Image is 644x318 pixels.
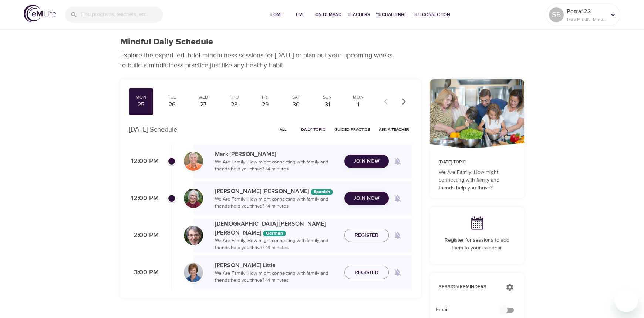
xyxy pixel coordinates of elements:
p: Session Reminders [439,284,498,291]
div: 31 [318,100,337,109]
div: The episodes in this programs will be in Spanish [311,189,333,195]
span: Teachers [348,11,370,19]
span: Home [268,11,286,19]
span: Ask a Teacher [379,126,409,133]
p: 1765 Mindful Minutes [567,16,606,23]
p: 2:00 PM [129,231,159,241]
span: Email [436,306,506,314]
img: Christian%20L%C3%BCtke%20W%C3%B6stmann.png [184,226,203,245]
div: SB [549,7,564,22]
div: Sat [287,94,306,100]
span: 1% Challenge [376,11,407,19]
div: 25 [132,100,151,109]
div: Tue [163,94,181,100]
span: Join Now [354,194,380,203]
button: Join Now [344,192,389,205]
span: Guided Practice [334,126,370,133]
div: 26 [163,100,181,109]
input: Find programs, teachers, etc... [81,7,163,23]
img: Kerry_Little_Headshot_min.jpg [184,263,203,282]
button: Ask a Teacher [376,124,412,135]
span: Register [355,231,378,240]
p: We Are Family: How might connecting with family and friends help you thrive? · 14 minutes [215,270,338,284]
button: Register [344,229,389,242]
button: Guided Practice [331,124,373,135]
span: Join Now [354,157,380,166]
div: Sun [318,94,337,100]
div: 27 [194,100,212,109]
div: The episodes in this programs will be in German [263,231,286,236]
img: logo [24,5,56,22]
p: We Are Family: How might connecting with family and friends help you thrive? · 14 minutes [215,196,338,210]
div: Wed [194,94,212,100]
button: All [272,124,295,135]
p: [PERSON_NAME] Little [215,261,338,270]
p: We Are Family: How might connecting with family and friends help you thrive? [439,169,515,192]
span: All [274,126,292,133]
p: 12:00 PM [129,193,159,203]
div: 28 [225,100,243,109]
h1: Mindful Daily Schedule [120,37,213,47]
p: Register for sessions to add them to your calendar [439,236,515,252]
p: Mark [PERSON_NAME] [215,150,338,159]
p: [DATE] Topic [439,159,515,166]
p: We Are Family: How might connecting with family and friends help you thrive? · 14 minutes [215,237,338,252]
span: Register [355,268,378,277]
p: [DATE] Schedule [129,125,177,135]
span: Remind me when a class goes live every Monday at 2:00 PM [389,226,407,244]
span: Remind me when a class goes live every Monday at 3:00 PM [389,264,407,281]
p: 12:00 PM [129,156,159,166]
div: Mon [349,94,368,100]
span: Remind me when a class goes live every Monday at 12:00 PM [389,189,407,207]
div: Fri [256,94,274,100]
span: The Connection [413,11,450,19]
p: [PERSON_NAME] [PERSON_NAME] [215,187,338,196]
div: 29 [256,100,274,109]
div: 1 [349,100,368,109]
div: 30 [287,100,306,109]
div: Mon [132,94,151,100]
button: Daily Topic [298,124,328,135]
span: On-Demand [315,11,342,19]
img: Bernice_Moore_min.jpg [184,189,203,208]
button: Join Now [344,155,389,168]
iframe: Button to launch messaging window [614,288,638,312]
p: Petra123 [567,7,606,16]
span: Daily Topic [301,126,326,133]
span: Live [291,11,309,19]
p: [DEMOGRAPHIC_DATA] [PERSON_NAME] [PERSON_NAME] [215,219,338,237]
p: 3:00 PM [129,268,159,278]
div: Thu [225,94,243,100]
p: We Are Family: How might connecting with family and friends help you thrive? · 14 minutes [215,159,338,173]
button: Register [344,266,389,279]
p: Explore the expert-led, brief mindfulness sessions for [DATE] or plan out your upcoming weeks to ... [120,50,398,70]
img: Mark_Pirtle-min.jpg [184,152,203,171]
span: Remind me when a class goes live every Monday at 12:00 PM [389,152,407,170]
